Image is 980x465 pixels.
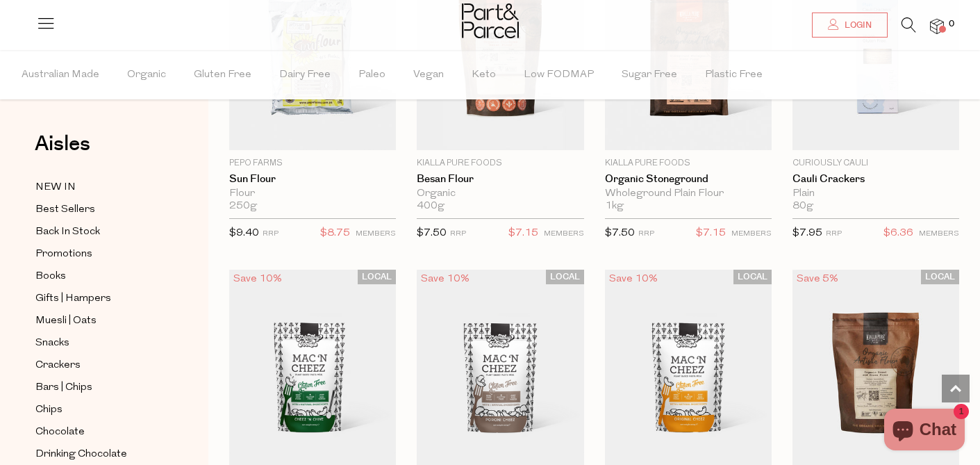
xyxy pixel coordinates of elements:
small: RRP [826,230,842,238]
a: Drinking Chocolate [35,446,162,463]
small: MEMBERS [356,230,396,238]
span: Snacks [35,335,69,352]
a: Gifts | Hampers [35,290,162,307]
span: Keto [472,51,496,99]
span: Low FODMAP [524,51,594,99]
div: Save 5% [792,270,842,288]
a: Organic Stoneground [605,173,772,186]
a: Bars | Chips [35,379,162,396]
p: Kialla Pure Foods [605,157,772,170]
span: 250g [229,200,257,213]
div: Save 10% [229,270,286,288]
span: $7.50 [417,228,447,238]
span: 1kg [605,200,624,213]
span: 80g [792,200,813,213]
a: Back In Stock [35,223,162,240]
span: Gluten Free [194,51,251,99]
span: Paleo [358,51,385,99]
span: $9.40 [229,228,259,238]
span: Sugar Free [622,51,677,99]
div: Wholeground Plain Flour [605,188,772,200]
div: Flour [229,188,396,200]
span: Back In Stock [35,224,100,240]
small: RRP [263,230,279,238]
span: LOCAL [921,270,959,284]
a: Promotions [35,245,162,263]
span: $8.75 [320,225,350,243]
p: Kialla Pure Foods [417,157,583,170]
a: Login [812,13,888,38]
a: Muesli | Oats [35,312,162,329]
a: Best Sellers [35,201,162,218]
div: Save 10% [605,270,662,288]
small: RRP [450,230,466,238]
p: Pepo Farms [229,157,396,170]
span: LOCAL [733,270,772,284]
a: Books [35,268,162,285]
a: Aisles [35,133,90,168]
span: Drinking Chocolate [35,446,127,463]
a: Sun Flour [229,173,396,186]
a: 0 [930,19,944,33]
span: Aisles [35,129,90,159]
a: NEW IN [35,179,162,196]
span: Crackers [35,357,81,374]
span: $7.95 [792,228,822,238]
a: Chocolate [35,423,162,441]
div: Save 10% [417,270,474,288]
a: Snacks [35,334,162,352]
div: Organic [417,188,583,200]
small: MEMBERS [919,230,959,238]
span: $7.50 [605,228,635,238]
a: Chips [35,401,162,418]
a: Cauli Crackers [792,173,959,186]
span: Login [841,19,872,31]
span: NEW IN [35,179,76,196]
span: 400g [417,200,445,213]
span: $7.15 [508,225,538,243]
div: Plain [792,188,959,200]
small: MEMBERS [731,230,772,238]
span: 0 [945,18,958,31]
span: Best Sellers [35,202,95,218]
span: Chocolate [35,424,85,441]
span: Promotions [35,246,92,263]
span: Organic [127,51,166,99]
span: Australian Made [22,51,99,99]
span: Muesli | Oats [35,313,97,329]
small: MEMBERS [544,230,584,238]
span: LOCAL [546,270,584,284]
span: $7.15 [696,225,726,243]
inbox-online-store-chat: Shopify online store chat [880,409,969,454]
span: Books [35,268,66,285]
span: Chips [35,402,63,418]
span: Gifts | Hampers [35,291,111,307]
small: RRP [638,230,654,238]
span: Dairy Free [279,51,331,99]
span: $6.36 [883,225,913,243]
span: Plastic Free [705,51,763,99]
a: Crackers [35,357,162,374]
a: Besan Flour [417,173,583,186]
p: Curiously Cauli [792,157,959,170]
span: LOCAL [358,270,396,284]
span: Bars | Chips [35,380,92,396]
span: Vegan [413,51,444,99]
img: Part&Parcel [462,3,519,38]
